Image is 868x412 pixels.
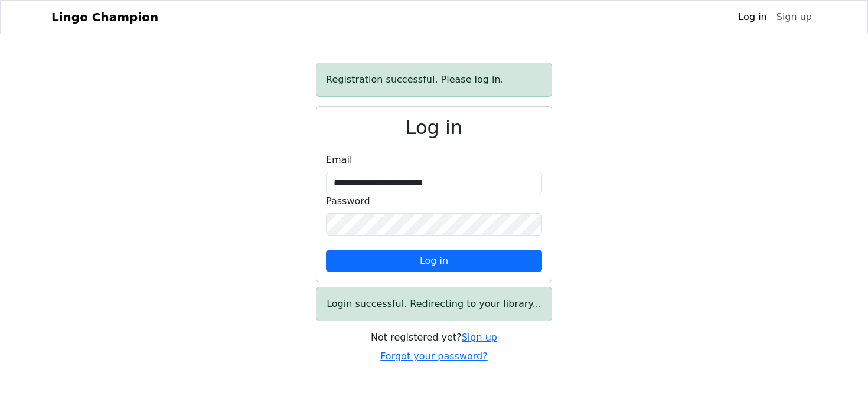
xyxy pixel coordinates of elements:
a: Lingo Champion [51,5,158,29]
span: Log in [420,255,448,266]
a: Sign up [772,5,817,29]
a: Forgot your password? [380,351,488,362]
div: Not registered yet? [316,331,552,345]
a: Log in [733,5,771,29]
h2: Log in [326,116,542,139]
a: Sign up [462,332,497,343]
button: Log in [326,250,542,272]
label: Password [326,194,370,208]
label: Email [326,153,352,167]
div: Login successful. Redirecting to your library... [316,287,552,321]
div: Registration successful. Please log in. [316,63,552,97]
